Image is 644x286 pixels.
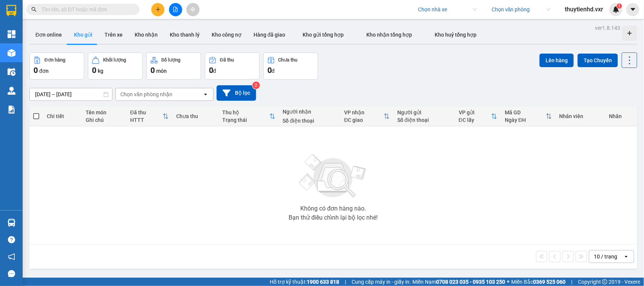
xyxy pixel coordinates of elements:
[630,6,636,13] span: caret-down
[307,279,339,285] strong: 1900 633 818
[366,32,412,38] span: Kho nhận tổng hợp
[578,54,618,67] button: Tạo Chuyến
[267,66,272,75] span: 0
[31,7,37,12] span: search
[205,52,260,80] button: Đã thu0đ
[8,68,15,76] img: warehouse-icon
[8,270,15,277] span: message
[47,113,78,119] div: Chi tiết
[459,109,491,115] div: VP gửi
[30,88,112,100] input: Select a date range.
[86,117,123,123] div: Ghi chú
[186,3,200,16] button: aim
[623,254,629,260] svg: open
[571,278,572,286] span: |
[435,32,476,38] span: Kho huỷ tổng hợp
[459,117,491,123] div: ĐC lấy
[412,278,505,286] span: Miền Nam
[278,57,298,63] div: Chưa thu
[283,118,337,124] div: Số điện thoại
[622,26,637,41] div: Tạo kho hàng mới
[190,7,195,12] span: aim
[169,3,182,16] button: file-add
[103,57,126,63] div: Khối lượng
[217,85,256,101] button: Bộ lọc
[559,5,609,14] span: thuytienhd.vxr
[151,3,164,16] button: plus
[397,117,451,123] div: Số điện thoại
[8,236,15,243] span: question-circle
[34,66,38,75] span: 0
[270,278,339,286] span: Hỗ trợ kỹ thuật:
[626,3,639,16] button: caret-down
[209,66,213,75] span: 0
[352,278,410,286] span: Cung cấp máy in - giấy in:
[219,106,279,126] th: Toggle SortBy
[8,253,15,260] span: notification
[303,32,344,38] span: Kho gửi tổng hợp
[511,278,566,286] span: Miền Bắc
[8,219,15,227] img: warehouse-icon
[455,106,501,126] th: Toggle SortBy
[98,68,103,74] span: kg
[130,109,163,115] div: Đã thu
[300,206,366,212] div: Không có đơn hàng nào.
[130,117,163,123] div: HTTT
[609,113,633,119] div: Nhãn
[436,279,505,285] strong: 0708 023 035 - 0935 103 250
[41,5,131,14] input: Tìm tên, số ĐT hoặc mã đơn
[344,109,384,115] div: VP nhận
[98,26,129,44] button: Trên xe
[617,3,622,9] sup: 1
[344,117,384,123] div: ĐC giao
[272,68,275,74] span: đ
[126,106,172,126] th: Toggle SortBy
[345,278,346,286] span: |
[155,7,161,12] span: plus
[173,7,178,12] span: file-add
[602,279,607,284] span: copyright
[39,68,49,74] span: đơn
[613,6,619,13] img: icon-new-feature
[161,57,181,63] div: Số lượng
[252,81,260,89] sup: 2
[533,279,566,285] strong: 0369 525 060
[92,66,96,75] span: 0
[120,91,172,98] div: Chọn văn phòng nhận
[45,57,65,63] div: Đơn hàng
[505,117,546,123] div: Ngày ĐH
[397,109,451,115] div: Người gửi
[8,30,15,38] img: dashboard-icon
[340,106,393,126] th: Toggle SortBy
[213,68,216,74] span: đ
[559,113,602,119] div: Nhân viên
[8,106,15,114] img: solution-icon
[29,26,68,44] button: Đơn online
[507,280,509,283] span: ⚪️
[156,68,167,74] span: món
[151,66,155,75] span: 0
[176,113,215,119] div: Chưa thu
[88,52,143,80] button: Khối lượng0kg
[594,253,617,260] div: 10 / trang
[283,109,337,115] div: Người nhận
[206,26,247,44] button: Kho công nợ
[289,215,378,221] div: Bạn thử điều chỉnh lại bộ lọc nhé!
[86,109,123,115] div: Tên món
[263,52,318,80] button: Chưa thu0đ
[8,49,15,57] img: warehouse-icon
[247,26,291,44] button: Hàng đã giao
[203,91,209,97] svg: open
[618,3,621,9] span: 1
[295,150,371,203] img: svg+xml;base64,PHN2ZyBjbGFzcz0ibGlzdC1wbHVnX19zdmciIHhtbG5zPSJodHRwOi8vd3d3LnczLm9yZy8yMDAwL3N2Zy...
[539,54,574,67] button: Lên hàng
[29,52,84,80] button: Đơn hàng0đơn
[223,109,269,115] div: Thu hộ
[129,26,164,44] button: Kho nhận
[505,109,546,115] div: Mã GD
[164,26,206,44] button: Kho thanh lý
[6,5,16,16] img: logo-vxr
[146,52,201,80] button: Số lượng0món
[223,117,269,123] div: Trạng thái
[8,87,15,95] img: warehouse-icon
